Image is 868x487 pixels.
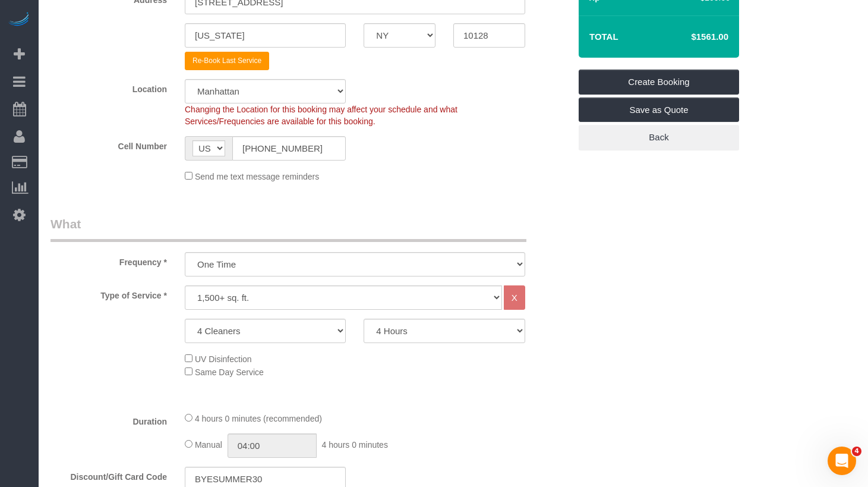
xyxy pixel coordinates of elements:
[195,414,322,423] span: 4 hours 0 minutes (recommended)
[195,367,264,377] span: Same Day Service
[579,98,739,122] a: Save as Quote
[42,79,176,95] label: Location
[185,105,457,126] span: Changing the Location for this booking may affect your schedule and what Services/Frequencies are...
[42,467,176,483] label: Discount/Gift Card Code
[579,125,739,150] a: Back
[50,215,526,242] legend: What
[322,440,388,450] span: 4 hours 0 minutes
[42,252,176,268] label: Frequency *
[195,172,319,181] span: Send me text message reminders
[195,354,252,364] span: UV Disinfection
[656,32,728,42] h4: $1561.00
[7,12,31,29] img: Automaid Logo
[232,136,346,161] input: Cell Number
[852,447,861,456] span: 4
[579,70,739,95] a: Create Booking
[42,136,176,152] label: Cell Number
[828,447,856,475] iframe: Intercom live chat
[42,411,176,428] label: Duration
[589,32,618,42] strong: Total
[42,285,176,301] label: Type of Service *
[185,23,346,48] input: City
[195,440,222,450] span: Manual
[453,23,525,48] input: Zip Code
[185,52,269,70] button: Re-Book Last Service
